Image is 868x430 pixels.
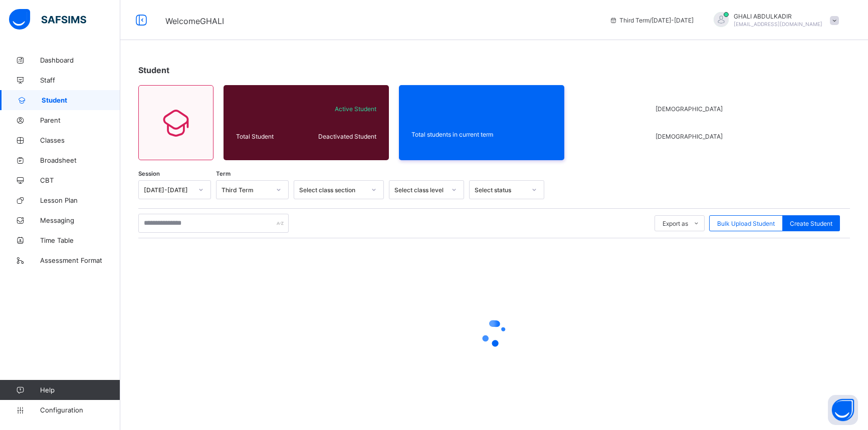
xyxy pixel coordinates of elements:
[40,386,120,394] span: Help
[411,131,552,138] span: Total students in current term
[144,186,192,194] div: [DATE]-[DATE]
[305,133,376,140] span: Deactivated Student
[40,136,120,144] span: Classes
[475,186,526,194] div: Select status
[790,220,832,227] span: Create Student
[138,170,160,177] span: Session
[663,220,688,227] span: Export as
[40,176,120,184] span: CBT
[42,96,120,104] span: Student
[394,186,446,194] div: Select class level
[305,105,376,113] span: Active Student
[828,395,858,425] button: Open asap
[40,76,120,84] span: Staff
[138,65,169,75] span: Student
[299,186,365,194] div: Select class section
[40,216,120,224] span: Messaging
[40,116,120,124] span: Parent
[717,220,775,227] span: Bulk Upload Student
[40,156,120,164] span: Broadsheet
[40,236,120,244] span: Time Table
[734,13,822,20] span: GHALI ABDULKADIR
[40,56,120,64] span: Dashboard
[609,17,694,24] span: session/term information
[656,105,727,113] span: [DEMOGRAPHIC_DATA]
[40,256,120,264] span: Assessment Format
[704,12,844,29] div: GHALI ABDULKADIR
[222,186,270,194] div: Third Term
[40,406,120,414] span: Configuration
[165,16,224,26] span: Welcome GHALI
[40,196,120,204] span: Lesson Plan
[734,21,822,27] span: [EMAIL_ADDRESS][DOMAIN_NAME]
[656,133,727,140] span: [DEMOGRAPHIC_DATA]
[234,130,303,143] div: Total Student
[9,9,86,30] img: safsims
[216,170,231,177] span: Term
